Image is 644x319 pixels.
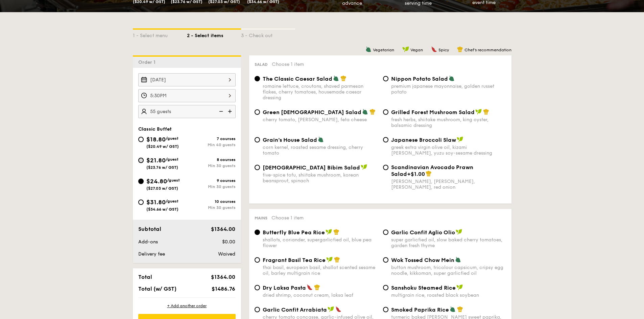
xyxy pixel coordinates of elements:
[255,62,268,67] span: Salad
[271,215,304,221] span: Choose 1 item
[402,46,409,52] img: icon-vegan.f8ff3823.svg
[187,178,236,183] div: 9 courses
[391,137,456,143] span: Japanese Broccoli Slaw
[255,307,260,312] input: Garlic Confit Arrabiatacherry tomato concasse, garlic-infused olive oil, chilli flakes
[187,163,236,168] div: Min 30 guests
[138,239,158,245] span: Add-ons
[263,83,378,101] div: romaine lettuce, croutons, shaved parmesan flakes, cherry tomatoes, housemade caesar dressing
[391,164,473,177] span: Scandinavian Avocado Prawn Salad
[456,229,462,235] img: icon-vegan.f8ff3823.svg
[383,109,388,115] input: Grilled Forest Mushroom Saladfresh herbs, shiitake mushroom, king oyster, balsamic dressing
[263,292,378,298] div: dried shrimp, coconut cream, laksa leaf
[483,109,489,115] img: icon-chef-hat.a58ddaea.svg
[241,30,295,39] div: 3 - Check out
[146,207,178,212] span: ($34.66 w/ GST)
[146,178,167,185] span: $24.80
[255,165,260,170] input: [DEMOGRAPHIC_DATA] Bibim Saladfive-spice tofu, shiitake mushroom, korean beansprout, spinach
[146,186,178,191] span: ($27.03 w/ GST)
[457,136,463,142] img: icon-vegan.f8ff3823.svg
[211,226,235,232] span: $1364.00
[146,144,179,149] span: ($20.49 w/ GST)
[383,307,388,312] input: Smoked Paprika Riceturmeric baked [PERSON_NAME] sweet paprika, tri-colour capsicum
[365,46,372,52] img: icon-vegetarian.fe4039eb.svg
[455,257,461,263] img: icon-vegetarian.fe4039eb.svg
[138,226,161,232] span: Subtotal
[464,48,511,52] span: Chef's recommendation
[138,251,165,257] span: Delivery fee
[187,184,236,189] div: Min 30 guests
[449,75,455,81] img: icon-vegetarian.fe4039eb.svg
[263,237,378,248] div: shallots, coriander, supergarlicfied oil, blue pea flower
[138,105,236,118] input: Number of guests
[212,286,235,292] span: $1486.76
[167,178,180,183] span: /guest
[340,75,347,81] img: icon-chef-hat.a58ddaea.svg
[391,109,475,115] span: Grilled Forest Mushroom Salad
[263,307,327,313] span: Garlic Confit Arrabiata
[335,306,341,312] img: icon-spicy.37a8142b.svg
[391,76,448,82] span: Nippon Potato Salad
[255,137,260,142] input: Grain's House Saladcorn kernel, roasted sesame dressing, cherry tomato
[334,257,340,263] img: icon-chef-hat.a58ddaea.svg
[138,200,144,205] input: $31.80/guest($34.66 w/ GST)10 coursesMin 30 guests
[138,73,236,86] input: Event date
[391,229,455,236] span: Garlic Confit Aglio Olio
[263,117,378,123] div: cherry tomato, [PERSON_NAME], feta cheese
[146,136,166,143] span: $18.80
[383,76,388,81] input: Nippon Potato Saladpremium japanese mayonnaise, golden russet potato
[133,30,187,39] div: 1 - Select menu
[263,76,332,82] span: The Classic Caesar Salad
[391,292,506,298] div: multigrain rice, roasted black soybean
[255,285,260,290] input: Dry Laksa Pastadried shrimp, coconut cream, laksa leaf
[138,126,172,132] span: Classic Buffet
[263,164,360,171] span: [DEMOGRAPHIC_DATA] Bibim Salad
[307,284,313,290] img: icon-spicy.37a8142b.svg
[138,179,144,184] input: $24.80/guest($27.03 w/ GST)9 coursesMin 30 guests
[457,306,463,312] img: icon-chef-hat.a58ddaea.svg
[263,144,378,156] div: corn kernel, roasted sesame dressing, cherry tomato
[426,170,432,177] img: icon-chef-hat.a58ddaea.svg
[146,198,166,206] span: $31.80
[361,164,367,170] img: icon-vegan.f8ff3823.svg
[328,306,334,312] img: icon-vegan.f8ff3823.svg
[391,117,506,128] div: fresh herbs, shiitake mushroom, king oyster, balsamic dressing
[333,229,339,235] img: icon-chef-hat.a58ddaea.svg
[391,257,454,263] span: Wok Tossed Chow Mein
[187,136,236,141] div: 7 courses
[391,144,506,156] div: greek extra virgin olive oil, kizami [PERSON_NAME], yuzu soy-sesame dressing
[263,285,306,291] span: Dry Laksa Pasta
[383,230,388,235] input: Garlic Confit Aglio Oliosuper garlicfied oil, slow baked cherry tomatoes, garden fresh thyme
[438,48,449,52] span: Spicy
[383,165,388,170] input: Scandinavian Avocado Prawn Salad+$1.00[PERSON_NAME], [PERSON_NAME], [PERSON_NAME], red onion
[391,265,506,276] div: button mushroom, tricolour capsicum, cripsy egg noodle, kikkoman, super garlicfied oil
[263,265,378,276] div: thai basil, european basil, shallot scented sesame oil, barley multigrain rice
[187,157,236,162] div: 8 courses
[225,105,236,118] img: icon-add.58712e84.svg
[166,157,178,162] span: /guest
[450,306,456,312] img: icon-vegetarian.fe4039eb.svg
[391,179,506,190] div: [PERSON_NAME], [PERSON_NAME], [PERSON_NAME], red onion
[255,76,260,81] input: The Classic Caesar Saladromaine lettuce, croutons, shaved parmesan flakes, cherry tomatoes, house...
[391,285,456,291] span: Sanshoku Steamed Rice
[410,48,423,52] span: Vegan
[362,109,368,115] img: icon-vegetarian.fe4039eb.svg
[407,171,425,177] span: +$1.00
[314,284,320,290] img: icon-chef-hat.a58ddaea.svg
[263,172,378,184] div: five-spice tofu, shiitake mushroom, korean beansprout, spinach
[215,105,225,118] img: icon-reduce.1d2dbef1.svg
[146,157,166,164] span: $21.80
[146,165,178,170] span: ($23.76 w/ GST)
[326,229,332,235] img: icon-vegan.f8ff3823.svg
[383,137,388,142] input: Japanese Broccoli Slawgreek extra virgin olive oil, kizami [PERSON_NAME], yuzu soy-sesame dressing
[391,83,506,95] div: premium japanese mayonnaise, golden russet potato
[318,136,324,142] img: icon-vegetarian.fe4039eb.svg
[369,109,376,115] img: icon-chef-hat.a58ddaea.svg
[138,89,236,102] input: Event time
[456,284,463,290] img: icon-vegan.f8ff3823.svg
[391,237,506,248] div: super garlicfied oil, slow baked cherry tomatoes, garden fresh thyme
[457,46,463,52] img: icon-chef-hat.a58ddaea.svg
[255,230,260,235] input: Butterfly Blue Pea Riceshallots, coriander, supergarlicfied oil, blue pea flower
[138,158,144,163] input: $21.80/guest($23.76 w/ GST)8 coursesMin 30 guests
[255,257,260,263] input: Fragrant Basil Tea Ricethai basil, european basil, shallot scented sesame oil, barley multigrain ...
[138,137,144,142] input: $18.80/guest($20.49 w/ GST)7 coursesMin 40 guests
